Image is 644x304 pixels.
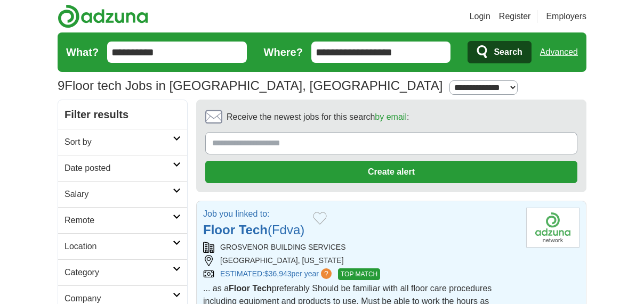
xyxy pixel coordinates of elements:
[499,10,531,23] a: Register
[252,284,271,293] strong: Tech
[264,269,292,278] span: $36,943
[239,223,268,237] strong: Tech
[203,208,304,220] p: Job you linked to:
[65,136,173,149] h2: Sort by
[58,155,187,181] a: Date posted
[494,42,522,63] span: Search
[58,207,187,233] a: Remote
[203,242,518,253] div: GROSVENOR BUILDING SERVICES
[65,266,173,279] h2: Category
[58,181,187,207] a: Salary
[58,233,187,259] a: Location
[468,41,531,63] button: Search
[65,214,173,227] h2: Remote
[470,10,490,23] a: Login
[65,240,173,253] h2: Location
[65,188,173,201] h2: Salary
[66,44,99,60] label: What?
[540,42,578,63] a: Advanced
[229,284,250,293] strong: Floor
[205,161,577,183] button: Create alert
[58,259,187,285] a: Category
[546,10,586,23] a: Employers
[526,208,579,248] img: Company logo
[321,268,332,279] span: ?
[58,76,65,95] span: 9
[203,255,518,266] div: [GEOGRAPHIC_DATA], [US_STATE]
[58,4,148,28] img: Adzuna logo
[375,112,407,121] a: by email
[203,223,235,237] strong: Floor
[58,129,187,155] a: Sort by
[58,100,187,129] h2: Filter results
[313,212,327,225] button: Add to favorite jobs
[264,44,303,60] label: Where?
[203,223,304,237] a: Floor Tech(Fdva)
[338,268,380,280] span: TOP MATCH
[65,162,173,175] h2: Date posted
[227,111,409,124] span: Receive the newest jobs for this search :
[58,78,442,93] h1: Floor tech Jobs in [GEOGRAPHIC_DATA], [GEOGRAPHIC_DATA]
[220,268,334,280] a: ESTIMATED:$36,943per year?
